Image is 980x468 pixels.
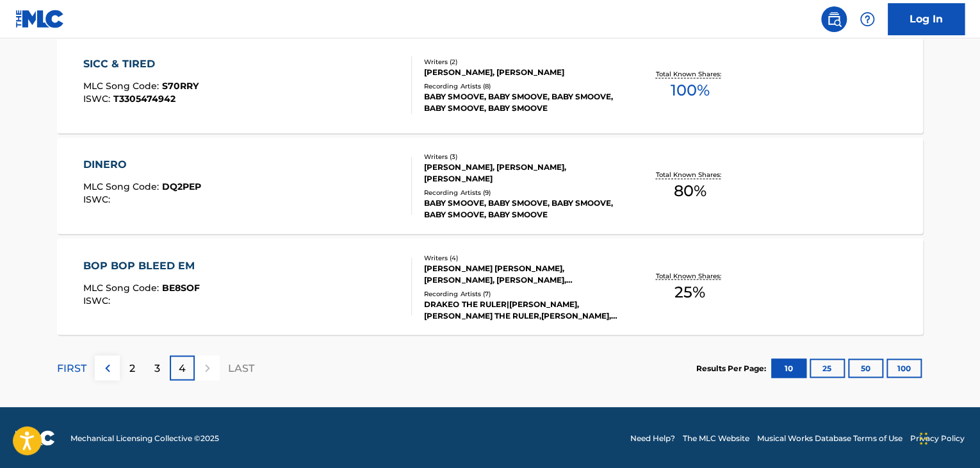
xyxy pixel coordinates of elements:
[920,419,927,458] div: Drag
[771,358,806,378] button: 10
[57,360,86,376] p: FIRST
[70,432,219,444] span: Mechanical Licensing Collective © 2025
[83,56,199,72] div: SICC & TIRED
[83,157,201,172] div: DINERO
[683,432,749,444] a: The MLC Website
[83,181,162,192] span: MLC Song Code :
[424,262,617,285] div: [PERSON_NAME] [PERSON_NAME], [PERSON_NAME], [PERSON_NAME], [PERSON_NAME] [PERSON_NAME]
[916,406,980,468] iframe: Chat Widget
[83,93,113,104] span: ISWC :
[888,3,965,35] a: Log In
[655,170,724,180] p: Total Known Shares:
[83,194,113,205] span: ISWC :
[15,430,55,446] img: logo
[154,360,160,376] p: 3
[162,281,200,293] span: BE8SOF
[810,358,845,378] button: 25
[424,298,617,321] div: DRAKEO THE RULER|[PERSON_NAME], [PERSON_NAME] THE RULER,[PERSON_NAME], [PERSON_NAME] THE RULER|[P...
[162,80,199,92] span: S70RRY
[228,360,254,376] p: LAST
[100,360,115,376] img: left
[83,294,113,306] span: ISWC :
[57,238,923,335] a: BOP BOP BLEED EMMLC Song Code:BE8SOFISWC:Writers (4)[PERSON_NAME] [PERSON_NAME], [PERSON_NAME], [...
[655,271,724,280] p: Total Known Shares:
[424,197,617,221] div: BABY SMOOVE, BABY SMOOVE, BABY SMOOVE, BABY SMOOVE, BABY SMOOVE
[655,69,724,79] p: Total Known Shares:
[757,432,902,444] a: Musical Works Database Terms of Use
[57,37,923,133] a: SICC & TIREDMLC Song Code:S70RRYISWC:T3305474942Writers (2)[PERSON_NAME], [PERSON_NAME]Recording ...
[854,6,880,32] div: Help
[424,81,617,91] div: Recording Artists ( 8 )
[673,180,706,203] span: 80 %
[886,358,922,378] button: 100
[179,360,186,376] p: 4
[162,181,201,192] span: DQ2PEP
[424,91,617,114] div: BABY SMOOVE, BABY SMOOVE, BABY SMOOVE, BABY SMOOVE, BABY SMOOVE
[848,358,883,378] button: 50
[424,57,617,67] div: Writers ( 2 )
[424,253,617,262] div: Writers ( 4 )
[424,188,617,197] div: Recording Artists ( 9 )
[821,6,847,32] a: Public Search
[424,67,617,78] div: [PERSON_NAME], [PERSON_NAME]
[860,12,875,27] img: help
[670,79,709,102] span: 100 %
[424,162,617,185] div: [PERSON_NAME], [PERSON_NAME], [PERSON_NAME]
[674,280,705,303] span: 25 %
[910,432,965,444] a: Privacy Policy
[83,258,201,273] div: BOP BOP BLEED EM
[826,12,842,27] img: search
[630,432,675,444] a: Need Help?
[57,138,923,234] a: DINEROMLC Song Code:DQ2PEPISWC:Writers (3)[PERSON_NAME], [PERSON_NAME], [PERSON_NAME]Recording Ar...
[83,281,162,293] span: MLC Song Code :
[424,152,617,162] div: Writers ( 3 )
[424,288,617,298] div: Recording Artists ( 7 )
[129,360,135,376] p: 2
[83,80,162,92] span: MLC Song Code :
[113,93,176,104] span: T3305474942
[696,362,769,374] p: Results Per Page:
[15,10,65,28] img: MLC Logo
